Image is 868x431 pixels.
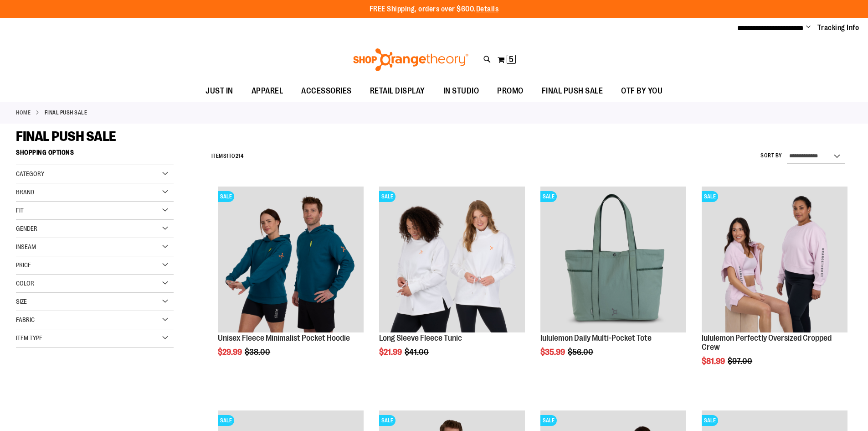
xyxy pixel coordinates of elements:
[16,280,34,287] span: Color
[497,81,524,101] span: PROMO
[488,81,533,102] a: PROMO
[542,81,603,101] span: FINAL PUSH SALE
[540,348,566,357] span: $35.99
[226,153,229,159] span: 1
[702,187,847,334] a: lululemon Perfectly Oversized Cropped CrewSALE
[760,152,782,160] label: Sort By
[621,81,663,101] span: OTF BY YOU
[540,187,686,334] a: lululemon Daily Multi-Pocket ToteSALE
[370,4,499,15] p: FREE Shipping, orders over $600.
[245,348,272,357] span: $38.00
[728,357,754,366] span: $97.00
[405,348,430,357] span: $41.00
[702,415,718,426] span: SALE
[434,81,488,102] a: IN STUDIO
[16,261,31,269] span: Price
[540,187,686,332] img: lululemon Daily Multi-Pocket Tote
[218,191,234,202] span: SALE
[702,191,718,202] span: SALE
[236,153,244,159] span: 214
[16,207,24,214] span: Fit
[16,188,34,196] span: Brand
[370,81,425,101] span: RETAIL DISPLAY
[568,348,595,357] span: $56.00
[540,333,652,343] a: lululemon Daily Multi-Pocket Tote
[16,129,116,144] span: FINAL PUSH SALE
[806,23,811,32] button: Account menu
[218,333,350,343] a: Unisex Fleece Minimalist Pocket Hoodie
[252,81,283,101] span: APPAREL
[379,348,403,357] span: $21.99
[702,357,726,366] span: $81.99
[218,187,364,334] a: Unisex Fleece Minimalist Pocket HoodieSALE
[443,81,479,101] span: IN STUDIO
[476,5,499,13] a: Details
[45,109,87,117] strong: FINAL PUSH SALE
[16,298,27,305] span: Size
[540,191,557,202] span: SALE
[702,333,832,352] a: lululemon Perfectly Oversized Cropped Crew
[612,81,672,102] a: OTF BY YOU
[379,187,525,334] a: Product image for Fleece Long SleeveSALE
[361,81,434,102] a: RETAIL DISPLAY
[213,182,368,380] div: product
[817,23,859,33] a: Tracking Info
[205,81,233,101] span: JUST IN
[379,333,462,343] a: Long Sleeve Fleece Tunic
[16,109,31,117] a: Home
[196,81,242,102] a: JUST IN
[16,316,35,323] span: Fabric
[702,187,847,332] img: lululemon Perfectly Oversized Cropped Crew
[218,348,243,357] span: $29.99
[218,187,364,332] img: Unisex Fleece Minimalist Pocket Hoodie
[533,81,612,101] a: FINAL PUSH SALE
[218,415,234,426] span: SALE
[16,145,174,165] strong: Shopping Options
[16,170,44,177] span: Category
[697,182,852,389] div: product
[352,48,470,71] img: Shop Orangetheory
[301,81,352,101] span: ACCESSORIES
[379,415,395,426] span: SALE
[16,225,37,232] span: Gender
[536,182,691,380] div: product
[16,243,36,250] span: Inseam
[509,55,514,64] span: 5
[16,334,42,342] span: Item Type
[540,415,557,426] span: SALE
[379,187,525,332] img: Product image for Fleece Long Sleeve
[242,81,293,102] a: APPAREL
[375,182,529,380] div: product
[292,81,361,102] a: ACCESSORIES
[379,191,395,202] span: SALE
[211,149,244,163] h2: Items to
